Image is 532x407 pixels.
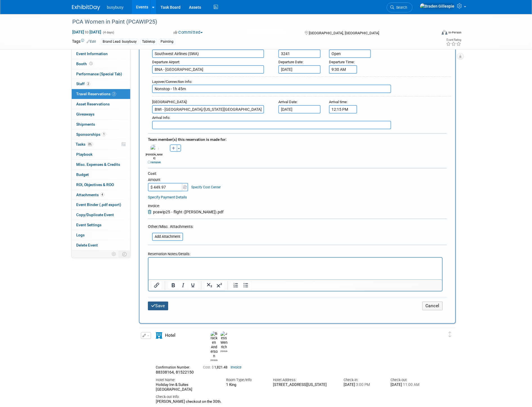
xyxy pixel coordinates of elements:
[278,100,297,104] span: Arrival Date
[211,331,218,359] img: Bracken Anderson
[220,349,227,352] div: Jess Wenrich
[148,210,153,214] a: Remove Attachment
[188,281,198,289] button: Underline
[148,134,447,143] div: Team member(s) this reservation is made for:
[152,80,192,84] small: :
[152,80,191,84] span: Layover/Connection Info
[148,203,224,209] div: Invoice:
[76,122,95,126] span: Shipments
[448,332,451,337] i: Click and drag to move item
[148,224,193,231] div: Other/Misc. Attachments:
[156,364,195,370] div: Confirmation Number:
[152,116,169,120] span: Arrival Info
[178,281,188,289] button: Italic
[329,60,354,64] span: Departure Time
[420,3,455,9] img: Braden Gillespie
[76,82,90,86] span: Staff
[102,132,106,136] span: 1
[76,162,120,167] span: Misc. Expenses & Credits
[76,223,102,227] span: Event Settings
[76,202,121,207] span: Event Binder (.pdf export)
[72,170,130,180] a: Budget
[148,160,161,164] a: remove
[391,377,429,383] div: Check-out:
[219,331,229,352] div: Jess Wenrich
[76,102,110,106] span: Asset Reservations
[76,172,89,177] span: Budget
[172,30,205,35] button: Committed
[278,60,303,64] small: :
[273,383,335,387] div: [STREET_ADDRESS][US_STATE]
[84,30,89,34] span: to
[72,150,130,159] a: Playbook
[442,30,447,35] img: Format-Inperson.png
[344,377,382,383] div: Check-in:
[86,82,90,86] span: 2
[76,243,98,247] span: Delete Event
[76,112,94,116] span: Giveaways
[72,119,130,129] a: Shipments
[209,331,219,362] div: Bracken Anderson
[329,100,348,104] small: :
[76,72,122,76] span: Performance (Special Tab)
[152,100,186,104] span: [GEOGRAPHIC_DATA]
[72,49,130,59] a: Event Information
[76,182,114,187] span: ROI, Objectives & ROO
[394,5,407,10] span: Search
[391,383,429,387] div: [DATE]
[76,233,85,237] span: Logs
[205,281,214,289] button: Subscript
[215,281,224,289] button: Superscript
[148,302,168,310] button: Save
[76,142,93,146] span: Tasks
[72,210,130,220] a: Copy/Duplicate Event
[76,62,94,66] span: Booth
[102,31,114,34] span: (4 days)
[402,383,420,387] span: 11:00 AM
[203,365,214,369] span: Cost: $
[211,358,218,361] div: Bracken Anderson
[72,99,130,109] a: Asset Reservations
[72,200,130,210] a: Event Binder (.pdf export)
[72,130,130,139] a: Sponsorships1
[76,152,93,157] span: Playbook
[76,212,114,217] span: Copy/Duplicate Event
[329,100,347,104] span: Arrival time
[107,5,123,10] span: busybusy
[448,30,461,35] div: In-Person
[72,160,130,169] a: Misc. Expenses & Credits
[156,399,429,404] div: [PERSON_NAME] checkout on the 30th.
[203,365,230,369] span: 1,821.48
[100,193,104,197] span: 4
[226,383,265,387] div: 1 King
[72,89,130,99] a: Travel Reservations2
[309,31,379,35] span: [GEOGRAPHIC_DATA], [GEOGRAPHIC_DATA]
[70,17,428,27] div: PCA Women in Paint (PCAWIP25)
[152,60,179,64] span: Departure Airport
[148,177,189,183] div: Amount
[88,62,94,66] span: Booth not reserved yet
[152,116,170,120] small: :
[148,195,187,199] a: Specify Payment Details
[231,365,242,369] a: Invoice
[220,331,227,349] img: Jess Wenrich
[87,142,93,146] span: 0%
[72,5,100,10] img: ExhibitDay
[156,332,162,339] i: Hotel
[156,370,194,374] span: 88338164, 81522150
[278,100,297,104] small: :
[72,69,130,79] a: Performance (Special Tab)
[156,383,218,392] div: Holiday Inn & Suites [GEOGRAPHIC_DATA]
[76,132,106,137] span: Sponsorships
[165,333,175,338] span: Hotel
[156,394,429,399] div: Check-out Info:
[72,180,130,190] a: ROI, Objectives & ROO
[76,193,104,197] span: Attachments
[148,258,442,279] iframe: Rich Text Area
[422,302,443,310] button: Cancel
[148,171,447,176] div: Cost:
[278,60,303,64] span: Departure Date
[226,377,265,383] div: Room Type/Info:
[231,281,241,289] button: Numbered list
